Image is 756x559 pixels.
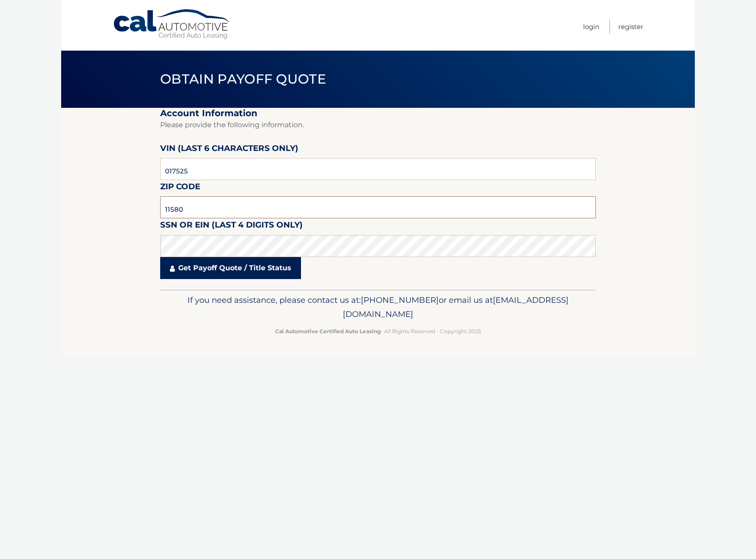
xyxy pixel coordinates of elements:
[160,71,326,87] span: Obtain Payoff Quote
[361,295,439,305] span: [PHONE_NUMBER]
[275,328,381,335] strong: Cal Automotive Certified Auto Leasing
[160,142,298,158] label: VIN (last 6 characters only)
[618,19,643,34] a: Register
[166,327,590,336] p: - All Rights Reserved - Copyright 2025
[160,108,596,119] h2: Account Information
[113,9,231,40] a: Cal Automotive
[160,180,200,196] label: Zip Code
[160,218,303,235] label: SSN or EIN (last 4 digits only)
[166,293,590,321] p: If you need assistance, please contact us at: or email us at
[160,119,596,131] p: Please provide the following information.
[160,257,301,279] a: Get Payoff Quote / Title Status
[583,19,599,34] a: Login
